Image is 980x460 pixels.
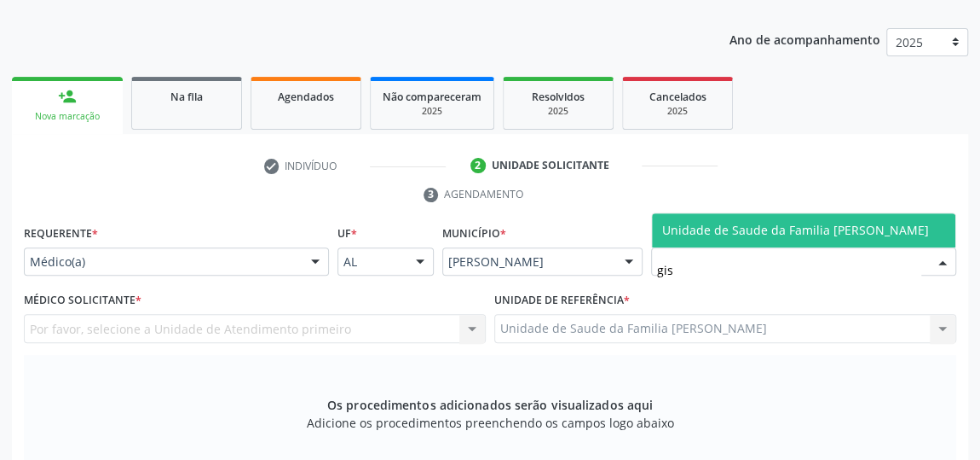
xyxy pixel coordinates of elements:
label: Requerente [24,221,98,247]
input: Unidade de atendimento [657,253,921,288]
span: Médico(a) [30,253,294,271]
span: AL [343,253,399,271]
span: Unidade de Saude da Familia [PERSON_NAME] [662,222,929,238]
div: 2025 [635,105,720,118]
span: Não compareceram [383,90,481,104]
label: Unidade de referência [494,288,630,314]
label: UF [337,221,357,247]
span: Cancelados [649,90,706,104]
span: Resolvidos [532,90,585,104]
span: Os procedimentos adicionados serão visualizados aqui [327,396,653,414]
div: 2 [470,158,486,173]
span: [PERSON_NAME] [448,253,608,271]
span: Agendados [278,90,334,104]
div: Unidade solicitante [492,158,609,173]
label: Município [442,221,506,247]
div: person_add [58,87,77,106]
div: Nova marcação [24,110,111,123]
div: 2025 [516,105,601,118]
p: Ano de acompanhamento [729,28,880,49]
label: Médico Solicitante [24,288,141,314]
span: Adicione os procedimentos preenchendo os campos logo abaixo [307,414,674,432]
div: 2025 [383,105,481,118]
span: Na fila [170,90,203,104]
